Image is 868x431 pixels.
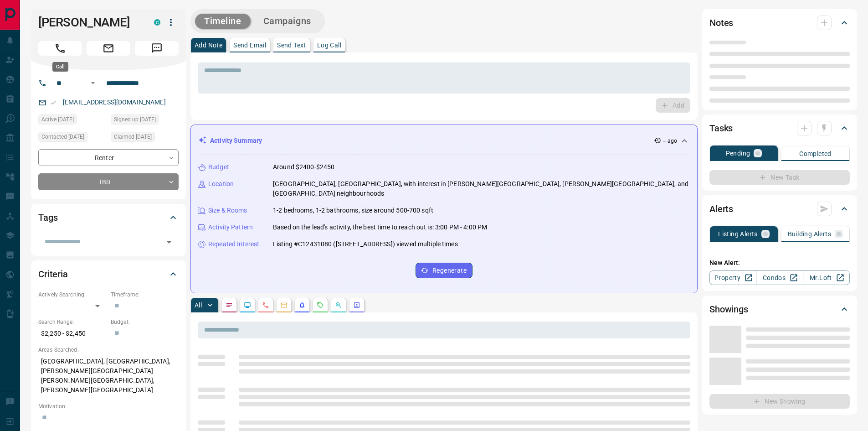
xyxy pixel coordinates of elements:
p: Completed [799,151,832,157]
p: Based on the lead's activity, the best time to reach out is: 3:00 PM - 4:00 PM [273,223,487,232]
p: 1-2 bedrooms, 1-2 bathrooms, size around 500-700 sqft [273,206,433,215]
button: Open [163,236,175,249]
p: Send Email [233,42,266,48]
div: condos.ca [154,19,160,26]
span: Active [DATE] [41,115,74,124]
a: Property [709,270,756,285]
div: Sun Sep 28 2025 [38,114,106,127]
p: Areas Searched: [38,346,179,354]
div: Mon Sep 29 2025 [38,132,106,145]
p: Building Alerts [788,231,831,237]
p: Activity Pattern [208,223,253,232]
h2: Showings [709,302,748,317]
h2: Notes [709,16,733,30]
div: Tags [38,207,179,228]
div: Notes [709,12,850,34]
div: TBD [38,173,179,190]
span: Signed up [DATE] [114,115,156,124]
div: Call [52,62,68,72]
p: Repeated Interest [208,239,259,249]
a: [EMAIL_ADDRESS][DOMAIN_NAME] [63,99,166,106]
p: All [195,302,202,308]
p: Send Text [277,42,306,48]
p: Add Note [195,42,222,48]
p: Timeframe: [111,291,179,299]
div: Criteria [38,263,179,285]
p: -- ago [663,137,677,145]
p: Actively Searching: [38,291,106,299]
p: Budget [208,162,229,172]
p: $2,250 - $2,450 [38,326,106,341]
p: Location [208,179,234,189]
p: Search Range: [38,318,106,326]
p: [GEOGRAPHIC_DATA], [GEOGRAPHIC_DATA], with interest in [PERSON_NAME][GEOGRAPHIC_DATA], [PERSON_NA... [273,179,690,198]
span: Call [38,41,82,56]
p: Around $2400-$2450 [273,162,334,172]
svg: Emails [280,301,288,309]
a: Mr.Loft [803,270,850,285]
p: New Alert: [709,258,850,268]
svg: Listing Alerts [298,301,306,309]
div: Sun Sep 28 2025 [111,114,179,127]
button: Campaigns [254,14,320,29]
svg: Agent Actions [353,301,360,309]
button: Open [87,78,98,88]
p: Activity Summary [210,136,262,145]
h2: Alerts [709,202,733,216]
div: Showings [709,298,850,320]
svg: Lead Browsing Activity [244,301,251,309]
p: Pending [726,150,750,156]
h2: Tags [38,210,57,225]
div: Alerts [709,198,850,220]
p: Motivation: [38,402,179,410]
div: Renter [38,149,179,166]
span: Message [135,41,179,56]
span: Contacted [DATE] [41,132,84,141]
div: Sun Sep 28 2025 [111,132,179,145]
span: Email [87,41,130,56]
h2: Tasks [709,121,733,135]
button: Timeline [195,14,251,29]
p: [GEOGRAPHIC_DATA], [GEOGRAPHIC_DATA], [PERSON_NAME][GEOGRAPHIC_DATA][PERSON_NAME][GEOGRAPHIC_DATA... [38,354,179,398]
div: Activity Summary-- ago [198,132,690,149]
svg: Notes [226,301,233,309]
svg: Email Valid [50,99,56,106]
a: Condos [756,270,803,285]
svg: Opportunities [335,301,342,309]
h2: Criteria [38,267,68,281]
p: Listing Alerts [718,231,758,237]
span: Claimed [DATE] [114,132,152,141]
p: Log Call [317,42,341,48]
p: Listing #C12431080 ([STREET_ADDRESS]) viewed multiple times [273,239,458,249]
button: Regenerate [416,263,473,278]
svg: Calls [262,301,269,309]
h1: [PERSON_NAME] [38,15,140,30]
p: Size & Rooms [208,206,247,215]
svg: Requests [317,301,324,309]
p: Budget: [111,318,179,326]
div: Tasks [709,117,850,139]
